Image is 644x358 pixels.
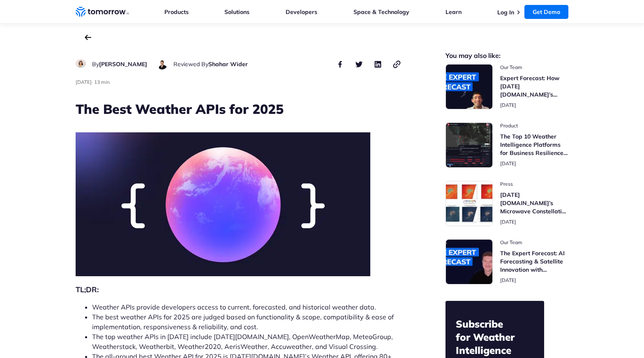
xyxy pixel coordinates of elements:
span: post catecory [500,239,569,246]
a: Learn [445,8,462,16]
span: publish date [500,277,516,283]
h3: Expert Forecast: How [DATE][DOMAIN_NAME]’s Microwave Sounders Are Revolutionizing Hurricane Monit... [500,74,569,99]
img: Ruth Favela [76,59,86,68]
div: author name [173,59,248,69]
span: publish date [500,219,516,225]
a: Get Demo [524,5,568,19]
h3: The Expert Forecast: AI Forecasting & Satellite Innovation with [PERSON_NAME] [500,249,569,274]
a: Log In [497,9,514,16]
h3: [DATE][DOMAIN_NAME]’s Microwave Constellation Ready To Help This Hurricane Season [500,191,569,215]
h2: You may also like: [445,53,569,59]
button: share this post on facebook [335,59,345,69]
span: publish date [500,160,516,166]
h3: The Top 10 Weather Intelligence Platforms for Business Resilience in [DATE] [500,132,569,157]
a: Products [164,8,189,16]
a: Read The Top 10 Weather Intelligence Platforms for Business Resilience in 2025 [445,122,569,168]
span: post catecory [500,64,569,71]
h1: The Best Weather APIs for 2025 [76,100,402,118]
button: share this post on linkedin [373,59,383,69]
h2: TL;DR: [76,284,402,296]
span: publish date [76,79,92,85]
li: Weather APIs provide developers access to current, forecasted, and historical weather data. [92,302,402,312]
a: Space & Technology [353,8,409,16]
a: Read Expert Forecast: How Tomorrow.io’s Microwave Sounders Are Revolutionizing Hurricane Monitoring [445,64,569,109]
span: post catecory [500,122,569,129]
li: The best weather APIs for 2025 are judged based on functionality & scope, compatibility & ease of... [92,312,402,332]
button: copy link to clipboard [392,59,402,69]
a: Home link [76,6,129,18]
span: Estimated reading time [94,79,110,85]
img: Shahar Wider [157,59,167,69]
a: Read Tomorrow.io’s Microwave Constellation Ready To Help This Hurricane Season [445,181,569,226]
li: The top weather APIs in [DATE] include [DATE][DOMAIN_NAME], OpenWeatherMap, MeteoGroup, Weatherst... [92,332,402,351]
a: Developers [286,8,317,16]
span: By [92,60,99,68]
div: author name [92,59,147,69]
span: post catecory [500,181,569,187]
a: Read The Expert Forecast: AI Forecasting & Satellite Innovation with Randy Chase [445,239,569,284]
span: Reviewed By [173,60,208,68]
button: share this post on twitter [354,59,364,69]
a: Solutions [224,8,249,16]
span: publish date [500,102,516,108]
span: · [92,79,93,85]
a: back to the main blog page [85,35,91,40]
